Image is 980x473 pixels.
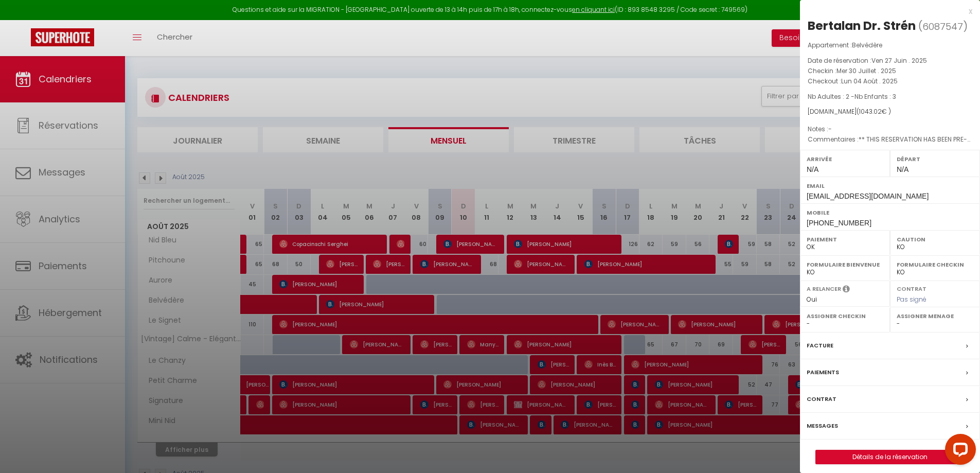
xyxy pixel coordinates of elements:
span: Lun 04 Août . 2025 [841,77,898,85]
label: Email [807,181,973,191]
div: [DOMAIN_NAME] [808,107,972,117]
label: Contrat [897,285,926,291]
label: Formulaire Checkin [897,259,973,270]
span: N/A [897,165,908,173]
span: 1043.02 [859,107,882,116]
label: Départ [897,154,973,164]
button: Détails de la réservation [815,450,965,464]
span: Mer 30 Juillet . 2025 [836,66,896,75]
span: Nb Adultes : 2 - [808,92,896,101]
label: Caution [897,234,973,244]
span: N/A [807,165,818,173]
span: Ven 27 Juin . 2025 [871,56,927,65]
span: ( ) [918,19,968,33]
p: Checkin : [808,66,972,76]
a: Détails de la réservation [816,450,964,464]
p: Appartement : [808,40,972,50]
label: Assigner Checkin [807,311,883,321]
span: Nb Enfants : 3 [854,92,896,101]
span: 6087547 [922,20,963,33]
span: Pas signé [897,295,926,304]
span: [EMAIL_ADDRESS][DOMAIN_NAME] [807,192,929,200]
div: Bertalan Dr. Strén [808,17,916,34]
p: Notes : [808,124,972,134]
label: Paiements [807,367,839,378]
span: ( € ) [857,107,891,116]
i: Sélectionner OUI si vous souhaiter envoyer les séquences de messages post-checkout [843,285,850,296]
label: Facture [807,340,833,351]
label: Formulaire Bienvenue [807,259,883,270]
label: Mobile [807,207,973,218]
label: Contrat [807,394,836,405]
span: [PHONE_NUMBER] [807,219,871,227]
label: A relancer [807,285,841,293]
div: x [800,5,972,17]
p: Date de réservation : [808,56,972,66]
label: Assigner Menage [897,311,973,321]
span: - [828,125,832,133]
p: Checkout : [808,76,972,86]
label: Arrivée [807,154,883,164]
label: Paiement [807,234,883,244]
iframe: LiveChat chat widget [937,430,980,473]
p: Commentaires : [808,134,972,145]
span: Belvédère [852,41,882,49]
label: Messages [807,421,838,431]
